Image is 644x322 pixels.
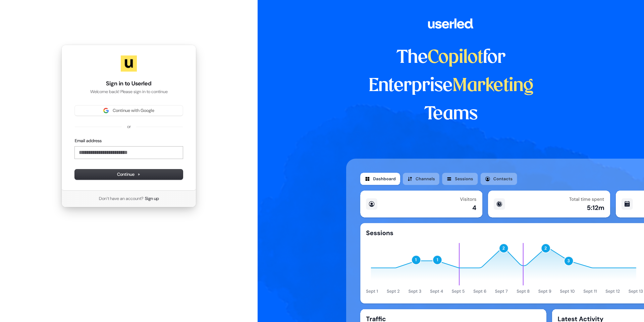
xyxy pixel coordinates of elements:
img: Sign in with Google [103,108,109,113]
a: Sign up [145,196,159,202]
span: Marketing [452,77,534,95]
button: Continue [75,169,183,179]
p: Welcome back! Please sign in to continue [75,89,183,95]
span: Continue with Google [113,108,154,114]
h1: The for Enterprise Teams [346,44,556,128]
p: or [127,124,131,130]
img: Userled [121,55,137,72]
h1: Sign in to Userled [75,80,183,88]
span: Don’t have an account? [99,196,144,202]
label: Email address [75,138,102,144]
span: Continue [117,171,141,177]
button: Sign in with GoogleContinue with Google [75,106,183,116]
span: Copilot [428,49,483,67]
